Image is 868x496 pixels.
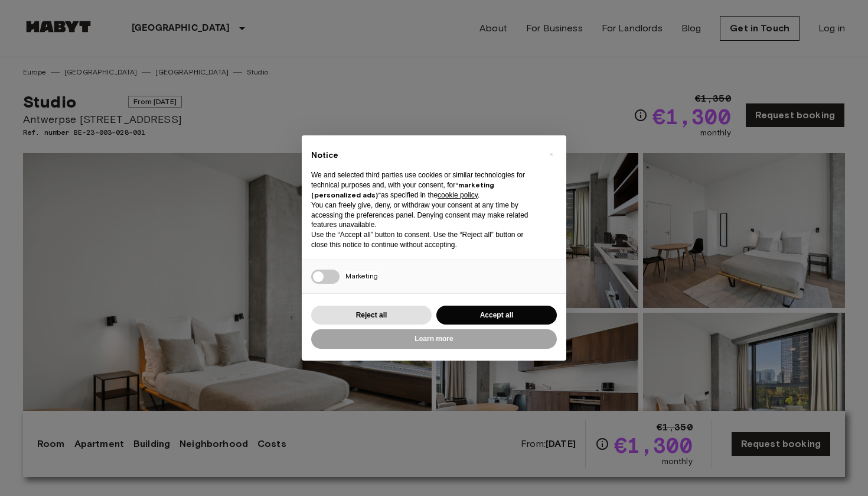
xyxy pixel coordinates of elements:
[436,306,557,325] button: Accept all
[311,200,538,230] p: You can freely give, deny, or withdraw your consent at any time by accessing the preferences pane...
[311,329,557,349] button: Learn more
[541,145,560,164] button: Close this notice
[311,306,432,325] button: Reject all
[345,271,378,280] span: Marketing
[311,170,538,200] p: We and selected third parties use cookies or similar technologies for technical purposes and, wit...
[311,230,538,250] p: Use the “Accept all” button to consent. Use the “Reject all” button or close this notice to conti...
[438,191,478,199] a: cookie policy
[311,180,494,199] strong: “marketing (personalized ads)”
[311,150,538,161] h2: Notice
[549,147,553,161] span: ×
